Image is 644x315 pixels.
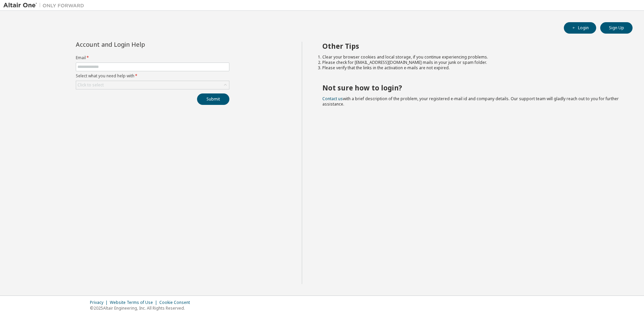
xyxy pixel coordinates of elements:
[76,55,229,61] label: Email
[90,300,110,305] div: Privacy
[564,22,596,34] button: Login
[90,305,194,311] p: © 2025 Altair Engineering, Inc. All Rights Reserved.
[3,2,88,9] img: Altair One
[110,300,159,305] div: Website Terms of Use
[77,82,104,88] div: Click to select
[322,60,621,65] li: Please check for [EMAIL_ADDRESS][DOMAIN_NAME] mails in your junk or spam folder.
[322,42,621,50] h2: Other Tips
[322,96,343,102] a: Contact us
[76,81,229,89] div: Click to select
[322,83,621,92] h2: Not sure how to login?
[76,73,229,79] label: Select what you need help with
[322,54,621,60] li: Clear your browser cookies and local storage, if you continue experiencing problems.
[322,65,621,71] li: Please verify that the links in the activation e-mails are not expired.
[322,96,619,107] span: with a brief description of the problem, your registered e-mail id and company details. Our suppo...
[76,42,199,47] div: Account and Login Help
[197,93,229,105] button: Submit
[600,22,633,34] button: Sign Up
[159,300,194,305] div: Cookie Consent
